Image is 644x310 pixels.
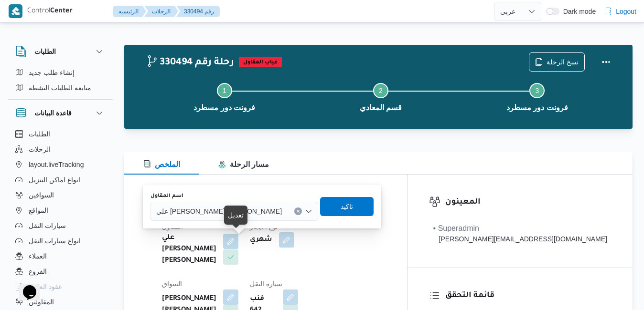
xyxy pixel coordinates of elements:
[29,296,54,308] span: المقاولين
[320,197,374,216] button: تاكيد
[11,126,109,142] button: الطلبات
[11,203,109,218] button: المواقع
[433,223,607,234] div: • Superadmin
[341,201,353,212] span: تاكيد
[162,232,216,267] b: علي [PERSON_NAME] [PERSON_NAME]
[11,172,109,187] button: انواع اماكن التنزيل
[294,207,302,215] button: Clear input
[360,102,402,114] span: قسم المعادي
[11,294,109,310] button: المقاولين
[459,72,615,121] button: فرونت دور مسطرد
[29,67,75,78] span: إنشاء طلب جديد
[11,157,109,172] button: layout.liveTracking
[146,72,302,121] button: فرونت دور مسطرد
[15,107,105,119] button: قاعدة البيانات
[11,187,109,203] button: السواقين
[11,142,109,157] button: الرحلات
[29,128,50,140] span: الطلبات
[559,8,596,15] span: Dark mode
[29,250,47,262] span: العملاء
[150,192,183,200] label: اسم المقاول
[11,218,109,233] button: سيارات النقل
[223,87,226,94] span: 1
[143,160,180,168] span: الملخص
[218,160,269,168] span: مسار الرحلة
[11,264,109,279] button: الفروع
[15,46,105,57] button: الطلبات
[50,8,73,15] b: Center
[616,6,636,17] span: Logout
[11,80,109,95] button: متابعة الطلبات النشطة
[29,189,54,201] span: السواقين
[228,209,244,221] div: تعديل
[29,205,48,216] span: المواقع
[445,289,611,302] h3: قائمة التحقق
[11,233,109,248] button: انواع سيارات النقل
[250,280,282,288] span: سيارة النقل
[11,248,109,264] button: العملاء
[34,107,72,119] h3: قاعدة البيانات
[239,57,282,67] span: غياب المقاول
[243,60,278,65] b: غياب المقاول
[250,234,272,246] b: شهري
[29,235,81,247] span: انواع سيارات النقل
[601,2,640,21] button: Logout
[29,144,51,155] span: الرحلات
[535,87,539,94] span: 3
[302,72,459,121] button: قسم المعادي
[29,174,80,186] span: انواع اماكن التنزيل
[596,52,615,72] button: Actions
[433,234,607,244] div: [PERSON_NAME][EMAIL_ADDRESS][DOMAIN_NAME]
[9,4,22,18] img: X8yXhbKr1z7QwAAAABJRU5ErkJggg==
[11,279,109,294] button: عقود العملاء
[34,46,56,57] h3: الطلبات
[506,102,568,114] span: فرونت دور مسطرد
[305,207,312,215] button: Open list of options
[113,6,146,17] button: الرئيسيه
[144,6,178,17] button: الرحلات
[29,220,66,231] span: سيارات النقل
[445,196,611,209] h3: المعينون
[433,223,607,244] span: • Superadmin mohamed.nabil@illa.com.eg
[29,159,84,170] span: layout.liveTracking
[29,82,91,93] span: متابعة الطلبات النشطة
[162,280,182,288] span: السواق
[11,65,109,80] button: إنشاء طلب جديد
[10,272,40,300] iframe: chat widget
[193,102,255,114] span: فرونت دور مسطرد
[156,206,282,216] span: علي [PERSON_NAME] [PERSON_NAME]
[29,281,62,292] span: عقود العملاء
[146,57,234,69] h2: 330494 رحلة رقم
[176,6,220,17] button: 330494 رقم
[29,266,47,277] span: الفروع
[547,56,579,68] span: نسخ الرحلة
[529,52,585,72] button: نسخ الرحلة
[379,87,383,94] span: 2
[8,65,113,99] div: الطلبات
